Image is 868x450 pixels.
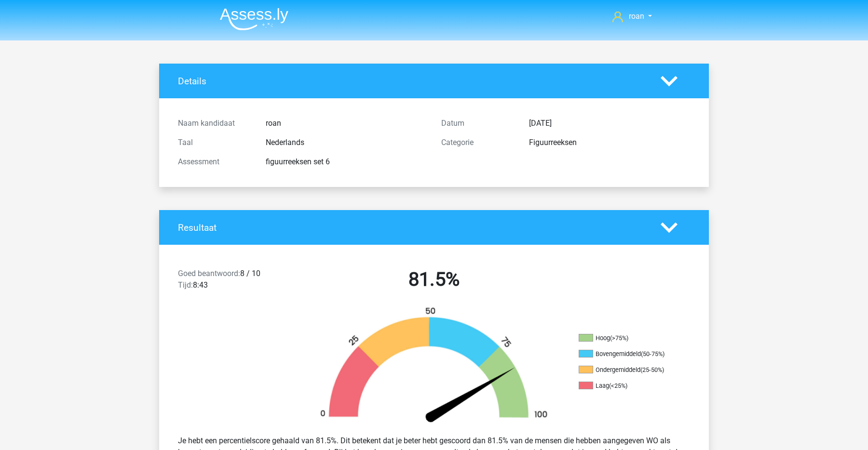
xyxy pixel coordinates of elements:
div: Datum [434,118,522,129]
h4: Details [178,76,646,87]
div: Naam kandidaat [171,118,258,129]
span: Tijd: [178,280,193,290]
div: (25-50%) [640,366,664,373]
h4: Resultaat [178,222,646,233]
div: [DATE] [522,118,697,129]
li: Bovengemiddeld [579,350,675,358]
li: Laag [579,382,675,390]
div: figuurreeksen set 6 [258,156,434,168]
li: Ondergemiddeld [579,366,675,374]
img: Assessly [220,8,288,30]
div: Taal [171,137,258,148]
span: roan [629,12,644,21]
img: 82.0790d660cc64.png [304,306,564,427]
span: Goed beantwoord: [178,269,240,278]
div: Nederlands [258,137,434,148]
h2: 81.5% [310,268,558,291]
a: roan [609,11,656,22]
div: Figuurreeksen [522,137,697,148]
div: (<25%) [609,382,627,389]
li: Hoog [579,334,675,343]
div: Categorie [434,137,522,148]
div: Assessment [171,156,258,168]
div: 8 / 10 8:43 [171,268,302,295]
div: (50-75%) [641,350,665,357]
div: (>75%) [610,334,628,342]
div: roan [258,118,434,129]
